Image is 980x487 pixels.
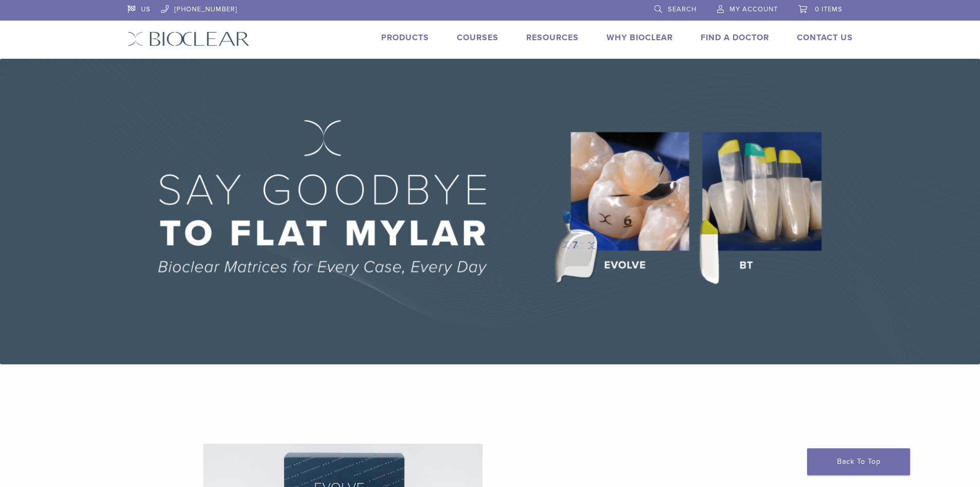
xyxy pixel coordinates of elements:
[668,5,697,13] span: Search
[797,32,853,43] a: Contact Us
[701,32,769,43] a: Find A Doctor
[607,32,673,43] a: Why Bioclear
[815,5,843,13] span: 0 items
[729,5,778,13] span: My Account
[807,448,910,475] a: Back To Top
[526,32,579,43] a: Resources
[381,32,429,43] a: Products
[128,31,250,46] img: Bioclear
[457,32,498,43] a: Courses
